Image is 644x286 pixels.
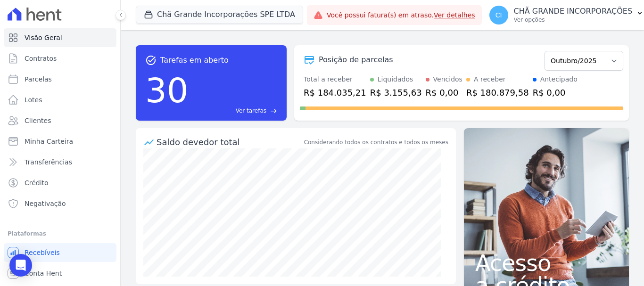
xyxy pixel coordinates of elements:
[145,55,157,66] span: task_alt
[319,54,393,65] div: Posição de parcelas
[25,248,60,257] span: Recebíveis
[4,264,116,283] a: Conta Hent
[370,86,422,99] div: R$ 3.155,63
[4,49,116,68] a: Contratos
[466,86,529,99] div: R$ 180.879,58
[157,136,302,148] div: Saldo devedor total
[4,153,116,172] a: Transferências
[475,252,618,274] span: Acesso
[25,178,49,188] span: Crédito
[304,74,366,84] div: Total a receber
[25,137,73,146] span: Minha Carteira
[4,132,116,151] a: Minha Carteira
[145,66,189,115] div: 30
[25,74,52,84] span: Parcelas
[25,54,57,63] span: Contratos
[533,86,578,99] div: R$ 0,00
[514,7,633,16] p: CHÃ GRANDE INCORPORAÇÕES
[25,33,62,42] span: Visão Geral
[304,138,448,147] div: Considerando todos os contratos e todos os meses
[4,173,116,192] a: Crédito
[8,228,113,239] div: Plataformas
[495,12,502,18] span: CI
[540,74,578,84] div: Antecipado
[4,90,116,109] a: Lotes
[327,10,475,20] span: Você possui fatura(s) em atraso.
[378,74,413,84] div: Liquidados
[25,116,51,125] span: Clientes
[236,106,266,115] span: Ver tarefas
[136,6,303,24] button: Chã Grande Incorporações SPE LTDA
[270,107,277,114] span: east
[304,86,366,99] div: R$ 184.035,21
[426,86,462,99] div: R$ 0,00
[4,28,116,47] a: Visão Geral
[160,55,229,66] span: Tarefas em aberto
[192,106,277,115] a: Ver tarefas east
[434,11,475,19] a: Ver detalhes
[25,199,66,208] span: Negativação
[514,16,633,24] p: Ver opções
[25,157,72,167] span: Transferências
[4,70,116,89] a: Parcelas
[4,243,116,262] a: Recebíveis
[433,74,462,84] div: Vencidos
[25,269,62,278] span: Conta Hent
[25,95,42,105] span: Lotes
[9,254,32,277] div: Open Intercom Messenger
[474,74,506,84] div: A receber
[4,194,116,213] a: Negativação
[4,111,116,130] a: Clientes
